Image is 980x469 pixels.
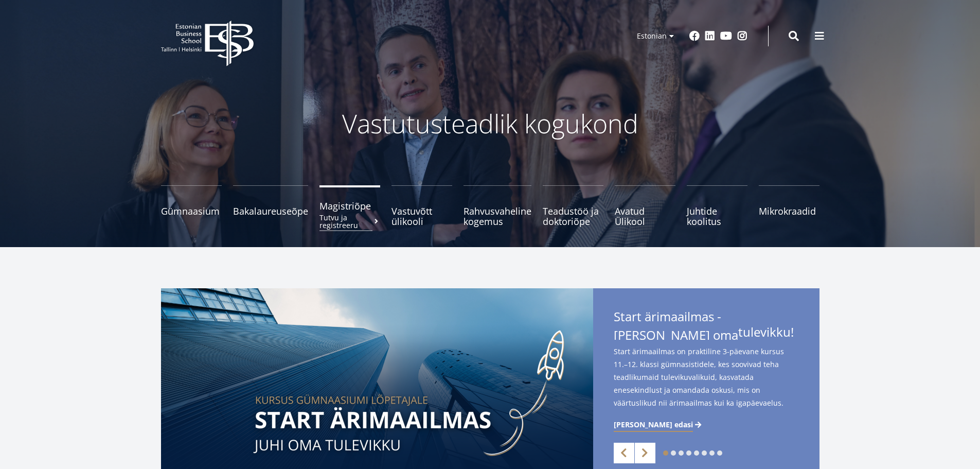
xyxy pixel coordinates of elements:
span: Gümnaasium [161,206,222,216]
a: Next [635,443,655,463]
a: [PERSON_NAME] edasi [614,420,703,430]
a: 8 [717,450,722,456]
a: 1 [663,450,668,456]
span: Bakalaureuseõpe [233,206,308,216]
a: 4 [686,450,691,456]
small: Tutvu ja registreeru [319,214,380,229]
span: tulevikku! [738,324,794,340]
a: Vastuvõtt ülikooli [391,185,452,227]
a: 2 [671,450,676,456]
span: Magistriõpe [319,201,380,211]
span: Teadustöö ja doktoriõpe [543,206,603,227]
span: Start ärimaailmas on praktiline 3-päevane kursus 11.–12. klassi gümnasistidele, kes soovivad teha... [614,345,799,409]
a: Instagram [737,31,747,41]
span: Mikrokraadid [759,206,819,216]
a: Mikrokraadid [759,185,819,227]
a: Youtube [720,31,732,41]
span: Start ärimaailmas - [PERSON_NAME] oma [614,309,799,343]
a: 5 [694,450,699,456]
span: Rahvusvaheline kogemus [464,206,531,227]
a: Bakalaureuseõpe [233,185,308,227]
a: Previous [614,443,634,463]
a: Teadustöö ja doktoriõpe [543,185,603,227]
a: Rahvusvaheline kogemus [464,185,531,227]
span: Juhtide koolitus [687,206,747,227]
a: MagistriõpeTutvu ja registreeru [319,185,380,227]
a: Facebook [689,31,700,41]
p: Vastutusteadlik kogukond [218,108,763,139]
span: Avatud Ülikool [615,206,675,227]
span: Vastuvõtt ülikooli [391,206,452,227]
a: Avatud Ülikool [615,185,675,227]
a: Juhtide koolitus [687,185,747,227]
a: Linkedin [705,31,715,41]
a: 3 [679,450,684,456]
a: 6 [702,450,707,456]
span: [PERSON_NAME] edasi [614,420,693,430]
a: 7 [709,450,715,456]
a: Gümnaasium [161,185,222,227]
